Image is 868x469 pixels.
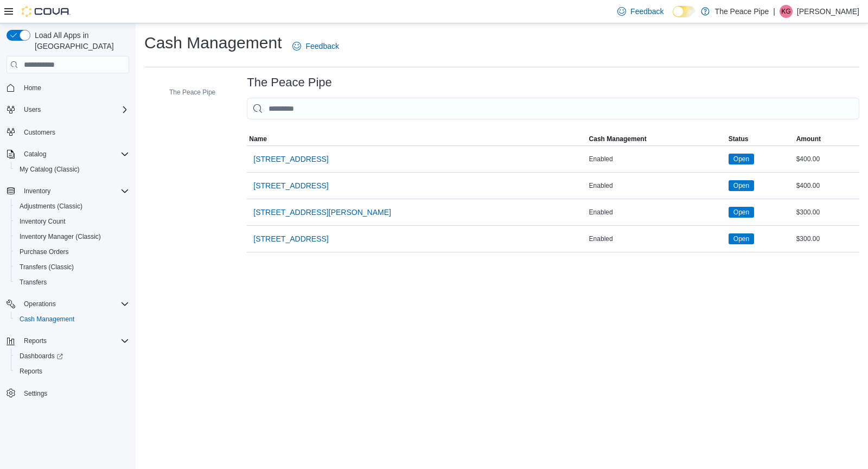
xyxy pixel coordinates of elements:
[20,126,60,139] a: Customers
[11,162,133,177] button: My Catalog (Classic)
[24,187,50,195] span: Inventory
[20,263,74,271] span: Transfers (Classic)
[15,261,78,274] a: Transfers (Classic)
[253,180,328,191] span: [STREET_ADDRESS]
[15,215,129,228] span: Inventory Count
[794,206,859,219] div: $300.00
[796,135,821,143] span: Amount
[20,185,129,198] span: Inventory
[20,165,80,174] span: My Catalog (Classic)
[20,352,63,360] span: Dashboards
[253,207,391,218] span: [STREET_ADDRESS][PERSON_NAME]
[7,75,129,429] nav: Complex example
[20,202,82,211] span: Adjustments (Classic)
[15,245,129,258] span: Purchase Orders
[24,337,47,345] span: Reports
[11,364,133,379] button: Reports
[247,76,331,89] h3: The Peace Pipe
[15,365,47,378] a: Reports
[20,148,129,161] span: Catalog
[715,5,769,18] p: The Peace Pipe
[587,179,726,192] div: Enabled
[144,32,282,54] h1: Cash Management
[587,153,726,166] div: Enabled
[15,163,129,176] span: My Catalog (Classic)
[794,153,859,166] div: $400.00
[288,35,343,57] a: Feedback
[733,234,749,244] span: Open
[20,315,74,324] span: Cash Management
[20,334,129,347] span: Reports
[24,84,41,92] span: Home
[247,98,859,119] input: This is a search bar. As you type, the results lower in the page will automatically filter.
[15,200,87,213] a: Adjustments (Classic)
[726,132,794,145] button: Status
[673,6,695,17] input: Dark Mode
[15,276,51,289] a: Transfers
[15,261,129,274] span: Transfers (Classic)
[20,232,101,241] span: Inventory Manager (Classic)
[24,300,56,308] span: Operations
[20,81,129,94] span: Home
[729,233,754,244] span: Open
[24,150,46,159] span: Catalog
[20,81,46,94] a: Home
[15,215,70,228] a: Inventory Count
[15,350,129,363] span: Dashboards
[20,367,42,376] span: Reports
[729,180,754,191] span: Open
[15,313,129,326] span: Cash Management
[169,88,215,97] span: The Peace Pipe
[11,199,133,214] button: Adjustments (Classic)
[249,201,395,223] button: [STREET_ADDRESS][PERSON_NAME]
[2,147,133,162] button: Catalog
[20,125,129,138] span: Customers
[2,333,133,348] button: Reports
[247,132,586,145] button: Name
[733,207,749,217] span: Open
[630,6,663,17] span: Feedback
[20,217,66,226] span: Inventory Count
[24,105,41,114] span: Users
[20,278,47,287] span: Transfers
[11,244,133,259] button: Purchase Orders
[729,207,754,218] span: Open
[794,132,859,145] button: Amount
[2,124,133,140] button: Customers
[11,229,133,244] button: Inventory Manager (Classic)
[733,154,749,164] span: Open
[2,183,133,199] button: Inventory
[733,181,749,191] span: Open
[15,276,129,289] span: Transfers
[253,233,328,244] span: [STREET_ADDRESS]
[2,296,133,312] button: Operations
[20,334,51,347] button: Reports
[20,386,129,400] span: Settings
[15,230,105,243] a: Inventory Manager (Classic)
[589,135,647,143] span: Cash Management
[773,5,775,18] p: |
[22,6,71,17] img: Cova
[20,103,45,116] button: Users
[20,387,52,400] a: Settings
[15,313,79,326] a: Cash Management
[587,206,726,219] div: Enabled
[587,132,726,145] button: Cash Management
[794,179,859,192] div: $400.00
[15,350,67,363] a: Dashboards
[20,103,129,116] span: Users
[15,200,129,213] span: Adjustments (Classic)
[797,5,859,18] p: [PERSON_NAME]
[15,365,129,378] span: Reports
[729,135,749,143] span: Status
[20,248,69,256] span: Purchase Orders
[587,232,726,245] div: Enabled
[2,385,133,401] button: Settings
[613,1,668,22] a: Feedback
[11,312,133,327] button: Cash Management
[20,185,55,198] button: Inventory
[249,175,333,197] button: [STREET_ADDRESS]
[15,245,73,258] a: Purchase Orders
[154,86,220,99] button: The Peace Pipe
